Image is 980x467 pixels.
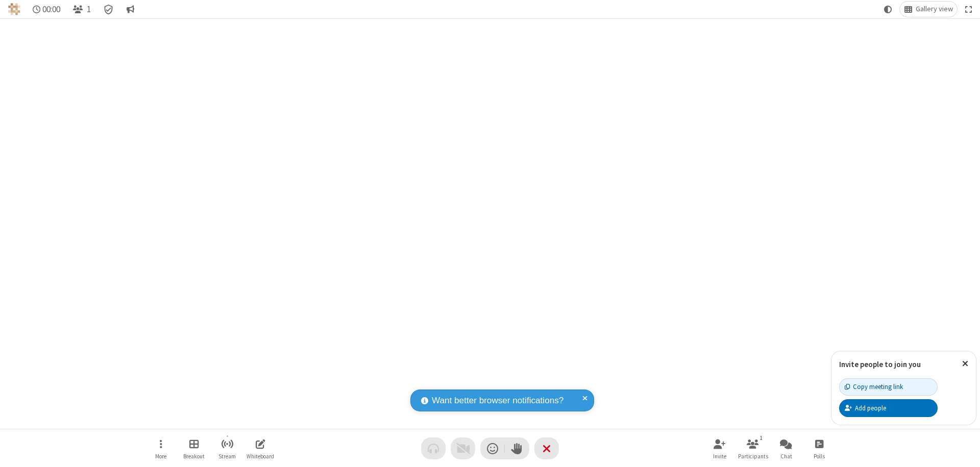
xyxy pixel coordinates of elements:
button: Video [451,437,475,459]
span: Chat [780,453,792,459]
span: 00:00 [42,5,60,14]
div: Meeting details Encryption enabled [99,2,118,17]
button: Add people [839,399,938,417]
button: Fullscreen [961,2,976,17]
button: End or leave meeting [534,437,559,459]
div: Copy meeting link [845,382,903,392]
button: Raise hand [505,437,529,459]
button: Open shared whiteboard [245,434,276,463]
button: Start streaming [212,434,242,463]
span: Gallery view [916,5,953,13]
button: Conversation [122,2,138,17]
button: Manage Breakout Rooms [179,434,209,463]
span: 1 [87,5,91,14]
img: QA Selenium DO NOT DELETE OR CHANGE [8,3,20,15]
div: Timer [29,2,65,17]
button: Open menu [145,434,176,463]
button: Open participant list [68,2,95,17]
span: Participants [738,453,768,459]
span: Polls [814,453,825,459]
button: Change layout [900,2,957,17]
button: Open poll [804,434,835,463]
span: Stream [218,453,236,459]
button: Open chat [771,434,801,463]
button: Using system theme [880,2,896,17]
span: Breakout [183,453,205,459]
button: Send a reaction [480,437,505,459]
button: Audio problem - check your Internet connection or call by phone [421,437,446,459]
label: Invite people to join you [839,359,921,369]
span: More [155,453,166,459]
div: 1 [757,433,766,443]
button: Open participant list [738,434,768,463]
button: Close popover [954,351,976,376]
span: Invite [713,453,726,459]
button: Invite participants (⌘+Shift+I) [704,434,735,463]
span: Whiteboard [247,453,274,459]
button: Copy meeting link [839,378,938,396]
span: Want better browser notifications? [432,394,563,407]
